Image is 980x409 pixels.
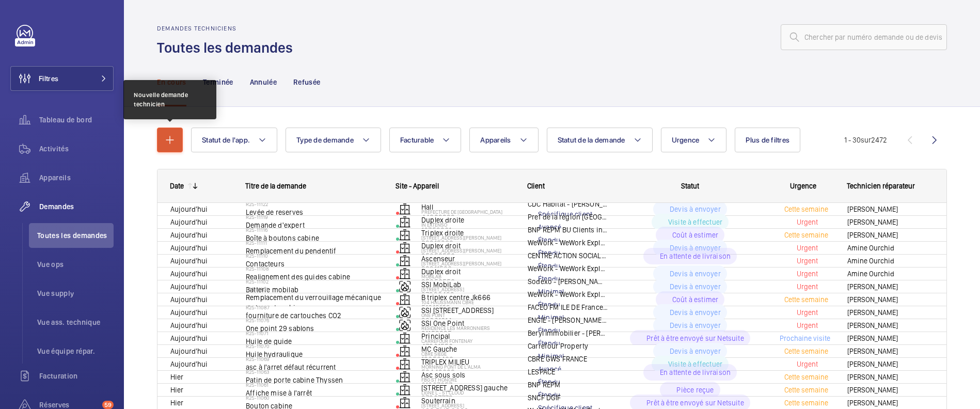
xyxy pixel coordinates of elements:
[421,351,514,357] p: CBRE SIEGE
[795,282,818,291] span: Urgent
[847,345,934,357] span: [PERSON_NAME]
[170,399,183,407] span: Hier
[795,321,818,329] span: Urgent
[528,250,608,261] p: CENTRE ACTION SOCIALE [DEMOGRAPHIC_DATA]
[421,299,514,305] p: 104 Haussmann CBRE
[202,136,250,144] span: Statut de l'app.
[847,371,934,383] span: [PERSON_NAME]
[847,397,934,409] span: [PERSON_NAME]
[782,386,828,394] span: Cette semaine
[421,312,514,318] p: ONE POINT
[528,225,608,235] p: BNP REPM BU Clients internes
[795,257,818,265] span: Urgent
[250,77,277,87] p: Annulée
[528,380,608,390] p: BNP REPM
[528,212,608,222] p: Pref de la région [GEOGRAPHIC_DATA]
[795,308,818,317] span: Urgent
[421,260,514,266] p: [STREET_ADDRESS][PERSON_NAME]
[781,24,947,50] input: Chercher par numéro demande ou de devis
[558,136,625,144] span: Statut de la demande
[778,334,830,342] span: Prochaine visite
[660,367,731,377] p: En attente de livraison
[672,136,700,144] span: Urgence
[795,360,818,368] span: Urgent
[528,263,608,274] p: WeWork - WeWork Exploitation
[469,128,538,152] button: Appareils
[861,136,871,144] span: sur
[421,234,514,241] p: [STREET_ADDRESS][PERSON_NAME]
[170,231,208,239] span: Aujourd'hui
[746,136,789,144] span: Plus de filtres
[847,268,934,280] span: Amine Ourchid
[547,128,653,152] button: Statut de la demande
[203,77,233,87] p: Terminée
[246,286,383,292] h2: R25-11101
[795,270,818,278] span: Urgent
[10,66,114,91] button: Filtres
[286,128,381,152] button: Type de demande
[421,209,514,215] p: Préfecture de [GEOGRAPHIC_DATA]
[795,218,818,226] span: Urgent
[157,38,299,57] h1: Toutes les demandes
[39,144,114,154] span: Activités
[157,77,186,87] p: En cours
[191,128,277,152] button: Statut de l'app.
[782,295,828,304] span: Cette semaine
[847,242,934,254] span: Amine Ourchid
[170,257,208,265] span: Aujourd'hui
[37,346,114,356] span: Vue équipe répar.
[421,222,514,228] p: IN EXTENSO
[528,302,608,312] p: FACEO FM ILE DE France - Vinci Facilities SIP
[528,315,608,325] p: ENGIE - [PERSON_NAME] - [PHONE_NUMBER]
[847,358,934,370] span: [PERSON_NAME]
[170,182,184,190] div: Date
[782,347,828,355] span: Cette semaine
[39,371,114,381] span: Facturation
[170,334,208,342] span: Aujourd'hui
[39,73,58,84] span: Filtres
[847,384,934,396] span: [PERSON_NAME]
[847,320,934,332] span: [PERSON_NAME]
[660,251,731,261] p: En attente de livraison
[782,399,828,407] span: Cette semaine
[170,270,208,278] span: Aujourd'hui
[661,128,727,152] button: Urgence
[421,325,514,331] p: Résidence Les Marronniers
[421,273,514,279] p: MobiLab
[847,307,934,319] span: [PERSON_NAME]
[245,182,306,190] span: Titre de la demande
[847,182,915,190] span: Technicien réparateur
[528,367,608,377] p: LESPACE
[157,25,299,32] h2: Demandes techniciens
[396,182,439,190] span: Site - Appareil
[170,295,208,304] span: Aujourd'hui
[421,389,514,396] p: Ligne L - ST CLOUD
[421,364,514,370] p: Morning Pont de l'Alma
[782,373,828,381] span: Cette semaine
[528,276,608,287] p: Sodexo - [PERSON_NAME]
[681,182,699,190] span: Statut
[170,205,208,213] span: Aujourd'hui
[847,216,934,228] span: [PERSON_NAME]
[170,282,208,291] span: Aujourd'hui
[170,308,208,317] span: Aujourd'hui
[39,172,114,183] span: Appareils
[170,244,208,252] span: Aujourd'hui
[421,402,514,408] p: [STREET_ADDRESS]
[847,333,934,344] span: [PERSON_NAME]
[296,136,354,144] span: Type de demande
[528,354,608,364] p: CBRE GWS FRANCE
[37,288,114,298] span: Vue supply
[39,115,114,125] span: Tableau de bord
[528,341,608,351] p: Carrefour Property
[170,321,208,329] span: Aujourd'hui
[37,259,114,270] span: Vue ops
[421,247,514,254] p: [STREET_ADDRESS][PERSON_NAME]
[847,229,934,241] span: [PERSON_NAME]
[170,386,183,394] span: Hier
[170,360,208,368] span: Aujourd'hui
[170,373,183,381] span: Hier
[527,182,545,190] span: Client
[421,338,514,344] p: Carrefour Fontenay
[421,286,514,292] p: [STREET_ADDRESS]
